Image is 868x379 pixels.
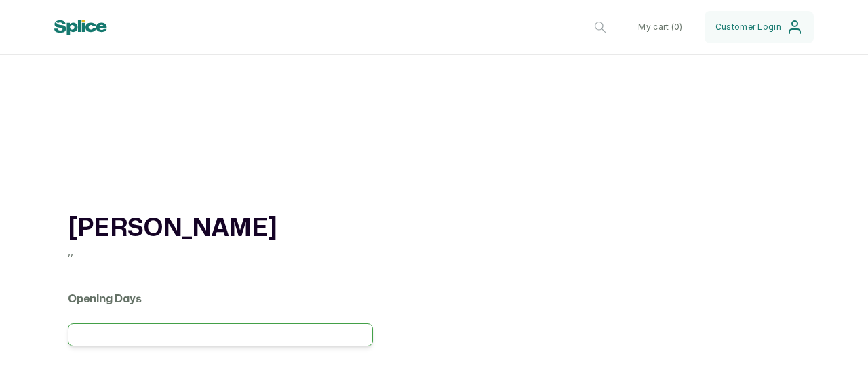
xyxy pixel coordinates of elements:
button: Customer Login [705,11,814,43]
h1: [PERSON_NAME] [68,212,373,245]
h2: Opening Days [68,291,373,307]
span: Customer Login [715,22,781,33]
p: , , [68,245,373,258]
button: My cart (0) [627,11,693,43]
